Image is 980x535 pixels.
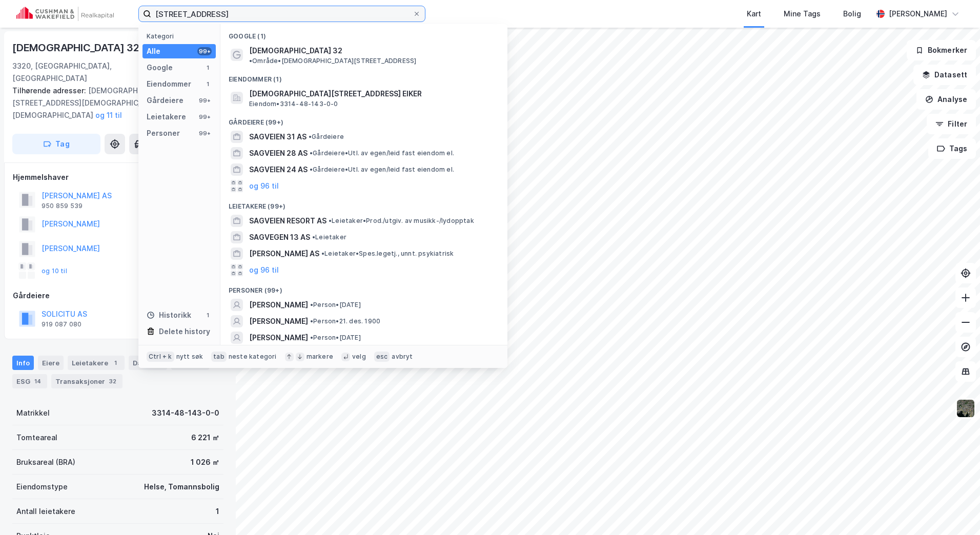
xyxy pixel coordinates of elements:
div: 99+ [197,129,212,137]
span: Person • [DATE] [310,301,361,309]
input: Søk på adresse, matrikkel, gårdeiere, leietakere eller personer [151,6,413,22]
div: Matrikkel [16,407,50,419]
button: Tags [928,138,976,159]
div: Helse, Tomannsbolig [144,481,219,493]
div: Kategori [147,32,216,40]
div: esc [374,352,390,362]
div: [DEMOGRAPHIC_DATA] 32c [12,39,148,56]
div: Google (1) [220,24,507,43]
div: Eiere [38,356,64,370]
div: 99+ [197,96,212,105]
span: • [321,250,324,257]
div: Gårdeiere (99+) [220,110,507,129]
span: SAGVEIEN 24 AS [249,163,308,176]
div: Antall leietakere [16,505,75,518]
span: • [310,317,313,325]
div: Historikk [147,309,191,321]
div: [PERSON_NAME] [889,8,947,20]
button: Filter [927,114,976,134]
div: Leietakere (99+) [220,194,507,213]
button: Tag [12,134,100,154]
button: og 96 til [249,180,279,192]
div: 3314-48-143-0-0 [152,407,219,419]
span: SAGVEIEN 28 AS [249,147,308,159]
span: [DEMOGRAPHIC_DATA][STREET_ADDRESS] EIKER [249,88,495,100]
div: Transaksjoner [51,374,122,388]
div: 14 [32,376,43,386]
div: 950 859 539 [42,202,83,210]
div: Kart [747,8,761,20]
span: Leietaker • Spes.legetj., unnt. psykiatrisk [321,250,454,258]
span: Person • 21. des. 1900 [310,317,380,325]
div: velg [352,353,366,361]
div: Mine Tags [784,8,821,20]
div: Ctrl + k [147,352,174,362]
span: [PERSON_NAME] [249,299,308,311]
span: [PERSON_NAME] AS [249,248,319,260]
div: [DEMOGRAPHIC_DATA][STREET_ADDRESS][DEMOGRAPHIC_DATA][DEMOGRAPHIC_DATA] [12,85,215,121]
div: 1 [203,64,212,72]
span: • [310,166,313,173]
span: Tilhørende adresser: [12,86,88,95]
div: Personer [147,127,180,139]
span: Eiendom • 3314-48-143-0-0 [249,100,338,108]
div: 6 221 ㎡ [191,431,219,444]
div: 1 [203,80,212,88]
span: Leietaker • Prod./utgiv. av musikk-/lydopptak [329,217,474,225]
div: 1 [216,505,219,518]
div: nytt søk [176,353,203,361]
div: 1 026 ㎡ [191,456,219,468]
div: 1 [203,311,212,319]
span: Gårdeiere • Utl. av egen/leid fast eiendom el. [310,149,454,157]
div: Hjemmelshaver [13,171,223,183]
div: 32 [107,376,118,386]
span: Gårdeiere [309,133,344,141]
span: SAGVEGEN 13 AS [249,231,310,243]
span: SAGVEIEN 31 AS [249,131,307,143]
span: • [249,57,252,65]
span: • [310,149,313,157]
button: og 96 til [249,264,279,276]
div: Leietakere [68,356,125,370]
span: [PERSON_NAME] [249,332,308,344]
div: Google [147,61,173,74]
div: Kontrollprogram for chat [929,486,980,535]
img: cushman-wakefield-realkapital-logo.202ea83816669bd177139c58696a8fa1.svg [16,7,114,21]
div: Eiendommer (1) [220,67,507,86]
div: 1 [110,358,120,368]
div: markere [307,353,333,361]
span: [PERSON_NAME] [249,315,308,327]
span: SAGVEIEN RESORT AS [249,215,326,227]
div: Bolig [843,8,861,20]
iframe: Chat Widget [929,486,980,535]
div: 3320, [GEOGRAPHIC_DATA], [GEOGRAPHIC_DATA] [12,60,166,85]
div: 919 087 080 [42,320,81,328]
div: neste kategori [229,353,277,361]
span: Område • [DEMOGRAPHIC_DATA][STREET_ADDRESS] [249,57,416,65]
div: Gårdeiere [147,94,183,107]
span: Person • [DATE] [310,334,361,342]
span: • [310,334,313,341]
span: • [310,301,313,308]
span: Gårdeiere • Utl. av egen/leid fast eiendom el. [310,166,454,174]
img: 9k= [956,399,975,418]
div: Leietakere [147,111,186,123]
div: Eiendomstype [16,481,68,493]
button: Bokmerker [907,40,976,60]
span: [DEMOGRAPHIC_DATA] 32 [249,45,342,57]
div: avbryt [392,353,413,361]
div: Eiendommer [147,78,191,90]
div: Gårdeiere [13,290,223,302]
div: Datasett [129,356,167,370]
button: Analyse [916,89,976,110]
div: Bruksareal (BRA) [16,456,75,468]
div: Info [12,356,34,370]
span: • [312,233,315,241]
span: Leietaker [312,233,346,241]
span: • [329,217,332,224]
div: Personer (99+) [220,278,507,297]
div: ESG [12,374,47,388]
div: tab [211,352,227,362]
div: Alle [147,45,160,57]
button: Datasett [913,65,976,85]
